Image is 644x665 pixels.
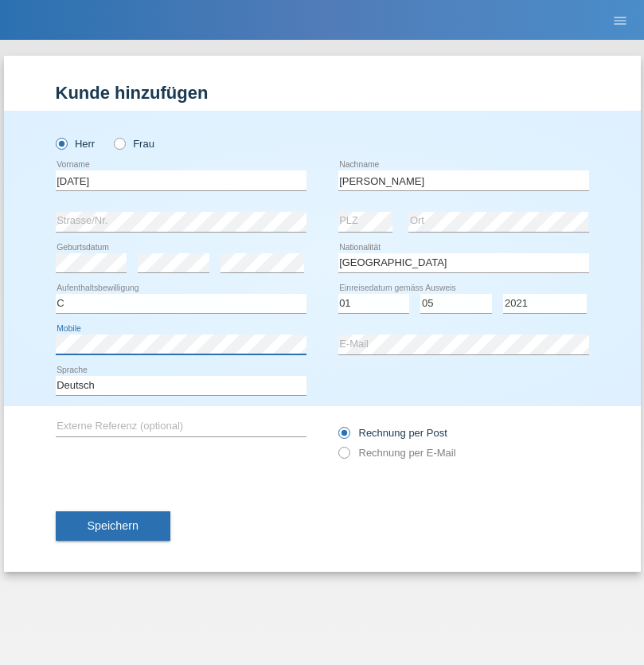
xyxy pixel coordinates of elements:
label: Herr [56,138,96,150]
input: Rechnung per E-Mail [338,447,349,467]
label: Rechnung per Post [338,427,447,439]
input: Herr [56,138,66,148]
h1: Kunde hinzufügen [56,83,589,103]
input: Rechnung per Post [338,427,349,447]
span: Speichern [88,519,139,532]
label: Rechnung per E-Mail [338,447,456,459]
button: Speichern [56,511,170,542]
i: menu [612,13,628,29]
a: menu [604,15,636,25]
label: Frau [114,138,154,150]
input: Frau [114,138,124,148]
